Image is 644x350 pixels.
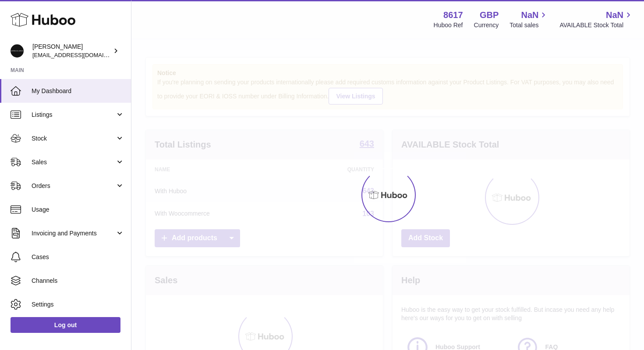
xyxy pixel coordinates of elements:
[32,51,129,58] span: [EMAIL_ADDRESS][DOMAIN_NAME]
[443,9,463,21] strong: 8617
[32,229,115,238] span: Invoicing and Payments
[32,277,124,285] span: Channels
[32,87,124,95] span: My Dashboard
[480,9,499,21] strong: GBP
[11,44,24,58] img: hello@alfredco.com
[606,9,623,21] span: NaN
[474,21,499,29] div: Currency
[32,206,124,214] span: Usage
[32,43,111,59] div: [PERSON_NAME]
[32,134,115,143] span: Stock
[32,158,115,166] span: Sales
[32,111,115,119] span: Listings
[521,9,538,21] span: NaN
[32,182,115,190] span: Orders
[559,21,633,29] span: AVAILABLE Stock Total
[434,21,463,29] div: Huboo Ref
[11,317,120,333] a: Log out
[559,9,633,29] a: NaN AVAILABLE Stock Total
[32,253,124,261] span: Cases
[510,9,548,29] a: NaN Total sales
[510,21,548,29] span: Total sales
[32,300,124,309] span: Settings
